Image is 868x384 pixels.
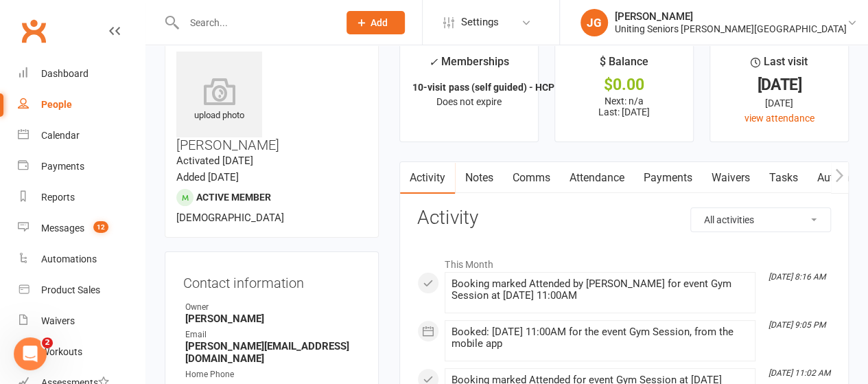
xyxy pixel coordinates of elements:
div: $ Balance [600,53,648,78]
h3: [PERSON_NAME] [176,52,367,153]
div: Reports [41,192,75,203]
div: JG [580,9,608,36]
i: [DATE] 11:02 AM [769,368,830,378]
a: view attendance [744,113,814,124]
div: [DATE] [723,95,836,111]
button: Add [347,11,405,34]
div: Workouts [41,346,82,357]
strong: 10-visit pass (self guided) - HCP [412,82,554,93]
span: Active member [196,192,271,203]
a: Reports [18,182,145,213]
span: 2 [42,337,53,348]
a: Calendar [18,120,145,151]
div: Home Phone [185,368,360,381]
div: Dashboard [41,68,89,79]
strong: [PERSON_NAME] [185,313,360,325]
div: Calendar [41,130,80,141]
a: Automations [18,244,145,275]
div: Uniting Seniors [PERSON_NAME][GEOGRAPHIC_DATA] [615,23,847,35]
div: upload photo [176,78,262,123]
div: Messages [41,223,84,234]
i: [DATE] 8:16 AM [769,272,825,282]
time: Activated [DATE] [176,155,253,167]
a: Payments [633,162,701,194]
span: Does not expire [436,96,502,107]
div: Last visit [751,53,808,78]
a: Notes [455,162,502,194]
div: Payments [41,161,84,172]
li: This Month [417,250,831,272]
div: People [41,99,72,110]
div: Booking marked Attended by [PERSON_NAME] for event Gym Session at [DATE] 11:00AM [451,278,749,302]
a: Tasks [759,162,807,194]
div: Booked: [DATE] 11:00AM for the event Gym Session, from the mobile app [451,326,749,350]
a: Dashboard [18,58,145,89]
div: $0.00 [567,78,681,92]
a: Payments [18,151,145,182]
a: Activity [400,162,455,194]
div: [PERSON_NAME] [615,10,847,23]
a: Waivers [701,162,759,194]
div: Email [185,328,360,341]
span: Settings [461,7,499,38]
a: Clubworx [16,14,51,48]
h3: Contact information [183,270,360,291]
span: 12 [93,221,108,233]
iframe: Intercom live chat [14,337,47,370]
div: Waivers [41,315,75,326]
a: Comms [502,162,559,194]
strong: [PERSON_NAME][EMAIL_ADDRESS][DOMAIN_NAME] [185,340,360,365]
div: Memberships [429,53,509,78]
h3: Activity [417,207,831,229]
i: [DATE] 9:05 PM [769,320,825,330]
p: Next: n/a Last: [DATE] [567,95,681,117]
div: Owner [185,301,360,314]
time: Added [DATE] [176,171,239,183]
a: Waivers [18,306,145,337]
div: Product Sales [41,284,100,295]
a: Attendance [559,162,633,194]
a: Product Sales [18,275,145,306]
a: Workouts [18,337,145,368]
input: Search... [180,13,329,32]
span: Add [371,17,388,28]
a: People [18,89,145,120]
i: ✓ [429,56,438,69]
a: Messages 12 [18,213,145,244]
span: [DEMOGRAPHIC_DATA] [176,212,284,224]
div: [DATE] [723,78,836,92]
div: Automations [41,253,97,264]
